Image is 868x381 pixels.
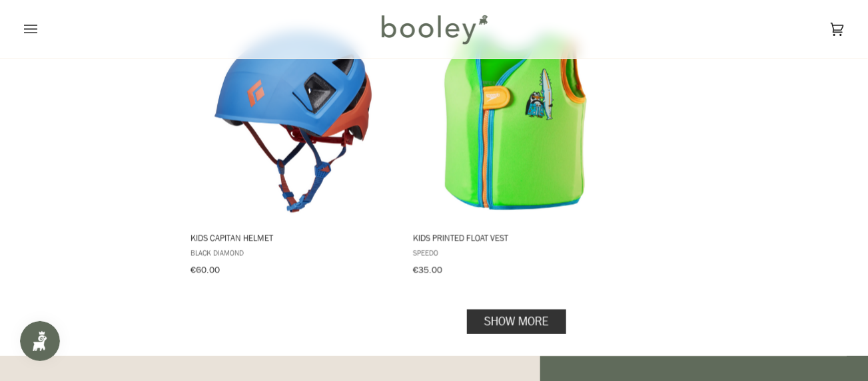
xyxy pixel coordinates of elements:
[191,231,396,243] span: Kids Capitan Helmet
[193,21,393,221] img: Black Diamond Kids Capitan Helmet Ultra Blue / Persimmon - Booley Galway
[411,21,620,279] a: Kids Printed Float Vest
[376,10,492,49] img: Booley
[191,263,220,275] span: €60.00
[467,309,566,333] a: Show more
[191,246,396,257] span: Black Diamond
[413,263,442,275] span: €35.00
[416,21,616,221] img: Speedo Kids Printed Float Vest Green / Blue - Booley Galway
[20,321,60,361] iframe: Button to open loyalty program pop-up
[413,231,618,243] span: Kids Printed Float Vest
[189,21,398,279] a: Kids Capitan Helmet
[413,246,618,257] span: Speedo
[189,313,844,329] div: Pagination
